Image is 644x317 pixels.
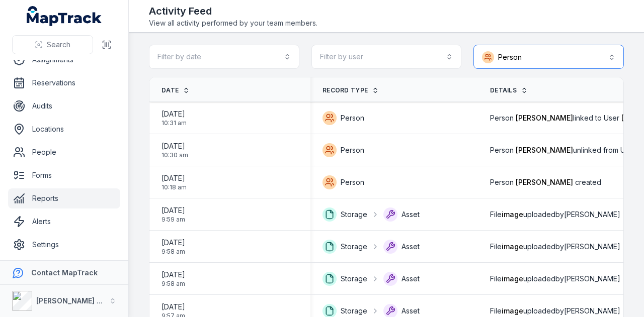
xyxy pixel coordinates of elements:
[162,151,188,159] span: 10:30 am
[149,45,299,69] button: Filter by date
[162,270,185,288] time: 08/09/2025, 9:58:13 am
[8,119,120,139] a: Locations
[8,235,120,255] a: Settings
[8,212,120,232] a: Alerts
[502,242,523,251] span: image
[47,40,70,50] span: Search
[490,177,601,187] span: Person created
[490,306,620,316] span: File uploaded by [PERSON_NAME]
[162,270,185,280] span: [DATE]
[162,216,185,224] span: 9:59 am
[12,35,93,54] button: Search
[31,268,98,277] strong: Contact MapTrack
[490,209,620,220] span: File uploaded by [PERSON_NAME]
[162,238,185,256] time: 08/09/2025, 9:58:54 am
[162,141,188,159] time: 08/09/2025, 10:30:14 am
[162,205,185,216] span: [DATE]
[502,210,523,219] span: image
[8,188,120,208] a: Reports
[162,183,187,191] span: 10:18 am
[341,113,364,123] span: Person
[162,86,179,94] span: Date
[162,248,185,256] span: 9:58 am
[341,306,367,316] span: Storage
[162,109,187,127] time: 08/09/2025, 10:31:04 am
[162,173,187,191] time: 08/09/2025, 10:18:24 am
[401,242,420,252] span: Asset
[8,165,120,185] a: Forms
[341,274,367,284] span: Storage
[473,45,624,69] button: Person
[341,145,364,155] span: Person
[8,73,120,93] a: Reservations
[516,146,573,154] span: [PERSON_NAME]
[502,306,523,315] span: image
[502,274,523,283] span: image
[162,302,185,312] span: [DATE]
[401,209,420,220] span: Asset
[311,45,462,69] button: Filter by user
[323,86,379,94] a: Record Type
[490,274,620,284] span: File uploaded by [PERSON_NAME]
[401,274,420,284] span: Asset
[401,306,420,316] span: Asset
[8,96,120,116] a: Audits
[27,6,102,26] a: MapTrack
[490,86,528,94] a: Details
[162,86,190,94] a: Date
[162,205,185,224] time: 08/09/2025, 9:59:38 am
[490,86,517,94] span: Details
[162,173,187,183] span: [DATE]
[341,242,367,252] span: Storage
[516,178,573,186] span: [PERSON_NAME]
[490,242,620,252] span: File uploaded by [PERSON_NAME]
[341,177,364,187] span: Person
[149,4,317,18] h2: Activity Feed
[162,238,185,248] span: [DATE]
[162,119,187,127] span: 10:31 am
[323,86,368,94] span: Record Type
[516,114,573,122] span: [PERSON_NAME]
[149,18,317,28] span: View all activity performed by your team members.
[162,141,188,151] span: [DATE]
[341,209,367,220] span: Storage
[162,280,185,288] span: 9:58 am
[162,109,187,119] span: [DATE]
[8,142,120,162] a: People
[36,296,119,305] strong: [PERSON_NAME] Group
